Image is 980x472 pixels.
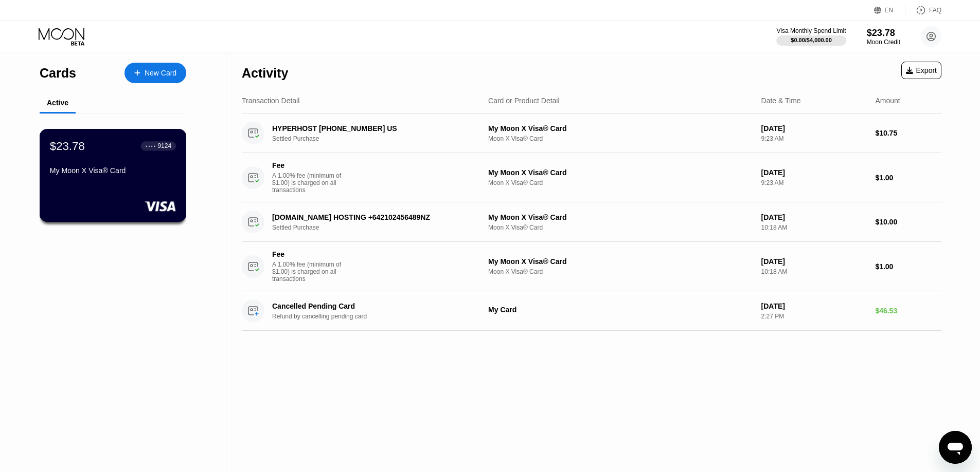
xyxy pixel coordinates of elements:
div: Moon X Visa® Card [488,268,753,275]
div: 10:18 AM [761,224,867,231]
div: Visa Monthly Spend Limit$0.00/$4,000.00 [776,27,846,46]
div: [DOMAIN_NAME] HOSTING +642102456489NZSettled PurchaseMy Moon X Visa® CardMoon X Visa® Card[DATE]1... [242,202,941,242]
div: [DOMAIN_NAME] HOSTING +642102456489NZ [272,213,472,221]
div: My Moon X Visa® Card [488,168,753,177]
div: Export [901,62,941,79]
div: Active [47,99,68,107]
div: Settled Purchase [272,135,487,142]
div: New Card [145,69,176,78]
div: [DATE] [761,213,867,221]
div: $46.53 [875,307,941,315]
div: Transaction Detail [242,97,299,105]
div: FAQ [905,5,941,15]
div: New Card [124,63,186,83]
div: $0.00 / $4,000.00 [791,37,832,43]
div: Settled Purchase [272,224,487,231]
div: $23.78Moon Credit [867,28,900,46]
div: Cards [40,66,76,81]
div: [DATE] [761,124,867,133]
div: $1.00 [875,262,941,271]
div: Cancelled Pending Card [272,302,472,310]
div: Fee [272,161,344,169]
div: My Moon X Visa® Card [488,213,753,221]
div: My Moon X Visa® Card [488,257,753,266]
div: $10.75 [875,129,941,137]
div: ● ● ● ● [146,144,156,147]
div: Moon X Visa® Card [488,224,753,231]
div: HYPERHOST [PHONE_NUMBER] USSettled PurchaseMy Moon X Visa® CardMoon X Visa® Card[DATE]9:23 AM$10.75 [242,114,941,153]
div: Amount [875,97,900,105]
div: 2:27 PM [761,313,867,320]
div: $1.00 [875,174,941,182]
div: [DATE] [761,168,867,177]
div: HYPERHOST [PHONE_NUMBER] US [272,124,472,133]
div: My Moon X Visa® Card [50,166,176,175]
div: A 1.00% fee (minimum of $1.00) is charged on all transactions [272,172,349,194]
div: EN [885,7,894,14]
div: Activity [242,66,288,81]
div: Moon Credit [867,39,900,46]
div: FeeA 1.00% fee (minimum of $1.00) is charged on all transactionsMy Moon X Visa® CardMoon X Visa® ... [242,153,941,202]
div: [DATE] [761,302,867,310]
div: $23.78● ● ● ●9124My Moon X Visa® Card [40,129,186,221]
div: FeeA 1.00% fee (minimum of $1.00) is charged on all transactionsMy Moon X Visa® CardMoon X Visa® ... [242,242,941,291]
div: FAQ [929,7,941,14]
div: 9124 [157,142,171,149]
div: 9:23 AM [761,179,867,186]
div: $23.78 [867,28,900,39]
div: Date & Time [761,97,801,105]
div: EN [874,5,905,15]
div: My Moon X Visa® Card [488,124,753,133]
div: My Card [488,306,753,314]
div: Card or Product Detail [488,97,560,105]
div: Fee [272,250,344,258]
div: Export [906,66,937,74]
div: Cancelled Pending CardRefund by cancelling pending cardMy Card[DATE]2:27 PM$46.53 [242,291,941,331]
div: $23.78 [50,139,85,153]
iframe: Button to launch messaging window [939,431,972,464]
div: 10:18 AM [761,268,867,275]
div: 9:23 AM [761,135,867,142]
div: Moon X Visa® Card [488,135,753,142]
div: [DATE] [761,257,867,266]
div: A 1.00% fee (minimum of $1.00) is charged on all transactions [272,261,349,282]
div: Refund by cancelling pending card [272,313,487,320]
div: $10.00 [875,218,941,226]
div: Moon X Visa® Card [488,179,753,186]
div: Visa Monthly Spend Limit [776,27,846,34]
